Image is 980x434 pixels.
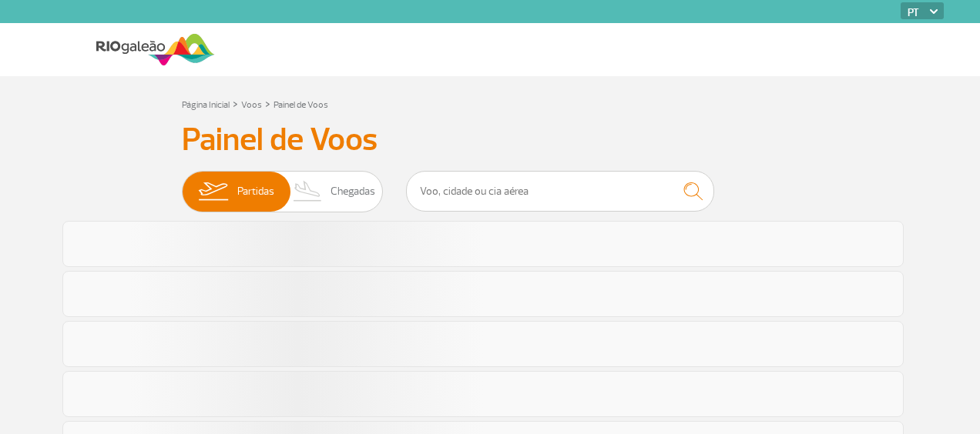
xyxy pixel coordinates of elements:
input: Voo, cidade ou cia aérea [406,171,714,212]
a: Página Inicial [182,99,230,111]
img: slider-embarque [189,172,237,212]
h3: Painel de Voos [182,121,798,159]
span: Partidas [237,172,274,212]
a: > [265,95,270,112]
a: Voos [241,99,262,111]
a: > [233,95,238,112]
span: Chegadas [331,172,375,212]
a: Painel de Voos [274,99,328,111]
img: slider-desembarque [285,172,331,212]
